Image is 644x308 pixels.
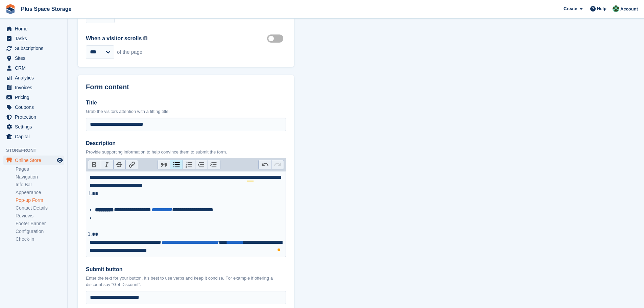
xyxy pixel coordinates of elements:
h2: Form content [86,83,129,91]
span: Pricing [15,93,55,102]
a: menu [3,112,64,122]
button: Quote [158,160,170,169]
a: menu [3,122,64,132]
button: Bullets [170,160,183,169]
button: Redo [271,160,284,169]
button: Increase Level [208,160,220,169]
button: Strikethrough [113,160,126,169]
span: Account [620,6,638,13]
label: Percentage scrolled enabled [267,38,286,39]
span: Home [15,24,55,33]
p: Grab the visitors attention with a fitting title. [86,108,286,115]
button: Numbers [183,160,195,169]
trix-editor: To enrich screen reader interactions, please activate Accessibility in Grammarly extension settings [86,171,286,257]
span: Subscriptions [15,44,55,53]
label: When a visitor scrolls [86,34,142,43]
span: Create [564,5,577,12]
a: Appearance [16,189,64,196]
a: Info Bar [16,182,64,188]
button: Undo [259,160,271,169]
a: Plus Space Storage [18,3,74,15]
button: Italic [101,160,113,169]
a: Navigation [16,174,64,180]
p: Provide supporting information to help convince them to submit the form. [86,149,286,156]
a: menu [3,63,64,73]
span: Settings [15,122,55,132]
a: menu [3,156,64,165]
span: CRM [15,63,55,73]
span: Capital [15,132,55,141]
label: Description [86,139,286,147]
a: menu [3,34,64,43]
a: menu [3,24,64,33]
a: menu [3,132,64,141]
label: Title [86,99,286,107]
img: stora-icon-8386f47178a22dfd0bd8f6a31ec36ba5ce8667c1dd55bd0f319d3a0aa187defe.svg [5,4,16,14]
a: menu [3,53,64,63]
span: Help [597,5,606,12]
a: Footer Banner [16,220,64,227]
button: Bold [88,160,101,169]
span: Storefront [6,147,67,154]
a: menu [3,102,64,112]
span: Protection [15,112,55,122]
a: menu [3,73,64,82]
a: Preview store [56,156,64,164]
img: icon-info-grey-7440780725fd019a000dd9b08b2336e03edf1995a4989e88bcd33f0948082b44.svg [143,36,147,40]
span: of the page [117,48,142,56]
span: Coupons [15,102,55,112]
span: Sites [15,53,55,63]
a: menu [3,93,64,102]
label: Submit button [86,265,286,274]
a: menu [3,83,64,92]
a: menu [3,44,64,53]
a: Check-in [16,236,64,242]
span: Invoices [15,83,55,92]
button: Link [125,160,138,169]
a: Pages [16,166,64,172]
span: Online Store [15,156,55,165]
img: Karolis Stasinskas [613,5,619,12]
span: Tasks [15,34,55,43]
a: Contact Details [16,205,64,211]
a: Pop-up Form [16,197,64,204]
span: Analytics [15,73,55,82]
button: Decrease Level [195,160,208,169]
a: Configuration [16,228,64,235]
a: Reviews [16,213,64,219]
p: Enter the text for your button. It's best to use verbs and keep it concise. For example if offeri... [86,275,286,288]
